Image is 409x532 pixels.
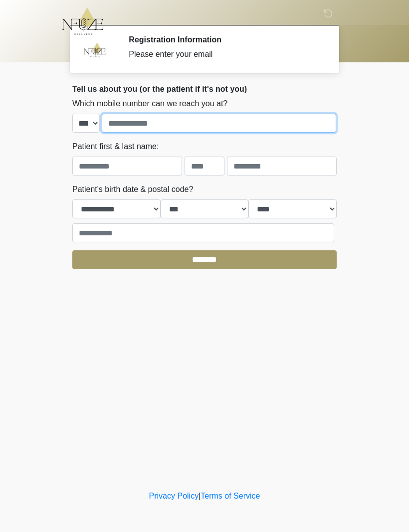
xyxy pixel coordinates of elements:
a: | [199,492,201,500]
img: Agent Avatar [80,35,110,65]
img: NFuze Wellness Logo [62,7,103,35]
a: Terms of Service [201,492,260,500]
label: Patient's birth date & postal code? [72,183,193,195]
h2: Tell us about you (or the patient if it's not you) [72,84,337,94]
label: Patient first & last name: [72,141,159,153]
label: Which mobile number can we reach you at? [72,98,227,110]
a: Privacy Policy [149,492,199,500]
div: Please enter your email [129,48,322,60]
